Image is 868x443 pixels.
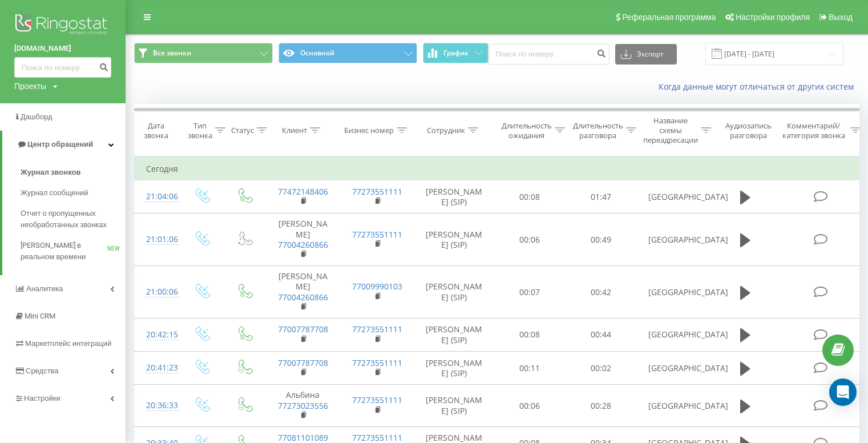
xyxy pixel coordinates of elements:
[21,208,120,231] span: Отчет о пропущенных необработанных звонках
[146,357,169,379] div: 20:41:23
[146,394,169,417] div: 20:36:33
[494,352,566,385] td: 00:11
[278,186,328,197] a: 77472148406
[21,183,126,203] a: Журнал сообщений
[24,394,60,402] span: Настройки
[659,81,859,92] a: Когда данные могут отличаться от других систем
[622,13,716,22] span: Реферальная программа
[566,214,637,266] td: 00:49
[643,116,698,145] div: Название схемы переадресации
[344,126,394,135] div: Бизнес номер
[27,140,93,148] span: Центр обращений
[153,49,191,58] span: Все звонки
[21,240,107,263] span: [PERSON_NAME] в реальном времени
[135,158,865,180] td: Сегодня
[25,312,55,320] span: Mini CRM
[21,167,80,178] span: Журнал звонков
[494,180,566,214] td: 00:08
[14,57,111,78] input: Поиск по номеру
[637,318,711,351] td: [GEOGRAPHIC_DATA]
[278,43,417,63] button: Основной
[278,239,328,250] a: 77004260866
[352,281,402,292] a: 77009990103
[637,385,711,427] td: [GEOGRAPHIC_DATA]
[494,385,566,427] td: 00:06
[352,186,402,197] a: 77273551111
[566,318,637,351] td: 00:44
[829,13,853,22] span: Выход
[266,214,340,266] td: [PERSON_NAME]
[278,357,328,368] a: 77007787708
[414,352,494,385] td: [PERSON_NAME] (SIP)
[427,126,465,135] div: Сотрудник
[637,352,711,385] td: [GEOGRAPHIC_DATA]
[615,44,677,65] button: Экспорт
[278,324,328,335] a: 77007787708
[566,180,637,214] td: 01:47
[781,121,847,140] div: Комментарий/категория звонка
[2,131,126,158] a: Центр обращений
[14,80,46,92] div: Проекты
[414,266,494,319] td: [PERSON_NAME] (SIP)
[135,121,177,140] div: Дата звонка
[637,266,711,319] td: [GEOGRAPHIC_DATA]
[488,44,609,65] input: Поиск по номеру
[423,43,488,63] button: График
[352,229,402,240] a: 77273551111
[637,214,711,266] td: [GEOGRAPHIC_DATA]
[21,162,126,183] a: Журнал звонков
[414,318,494,351] td: [PERSON_NAME] (SIP)
[266,385,340,427] td: Альбина
[829,378,857,406] div: Open Intercom Messenger
[14,11,111,40] img: Ringostat logo
[352,394,402,405] a: 77273551111
[566,352,637,385] td: 00:02
[278,292,328,303] a: 77004260866
[637,180,711,214] td: [GEOGRAPHIC_DATA]
[231,126,254,135] div: Статус
[573,121,623,140] div: Длительность разговора
[14,43,111,54] a: [DOMAIN_NAME]
[278,432,328,443] a: 77081101089
[414,180,494,214] td: [PERSON_NAME] (SIP)
[736,13,810,22] span: Настройки профиля
[443,49,469,57] span: График
[266,266,340,319] td: [PERSON_NAME]
[721,121,776,140] div: Аудиозапись разговора
[282,126,307,135] div: Клиент
[26,367,59,375] span: Средства
[352,357,402,368] a: 77273551111
[146,324,169,346] div: 20:42:15
[566,266,637,319] td: 00:42
[494,318,566,351] td: 00:08
[352,432,402,443] a: 77273551111
[26,284,63,293] span: Аналитика
[134,43,273,63] button: Все звонки
[146,281,169,303] div: 21:00:06
[414,214,494,266] td: [PERSON_NAME] (SIP)
[21,235,126,267] a: [PERSON_NAME] в реальном времениNEW
[188,121,212,140] div: Тип звонка
[494,214,566,266] td: 00:06
[146,228,169,251] div: 21:01:06
[25,339,111,348] span: Маркетплейс интеграций
[21,187,88,199] span: Журнал сообщений
[278,400,328,411] a: 77273023556
[21,112,53,121] span: Дашборд
[494,266,566,319] td: 00:07
[414,385,494,427] td: [PERSON_NAME] (SIP)
[566,385,637,427] td: 00:28
[146,186,169,208] div: 21:04:06
[502,121,552,140] div: Длительность ожидания
[352,324,402,335] a: 77273551111
[21,203,126,235] a: Отчет о пропущенных необработанных звонках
